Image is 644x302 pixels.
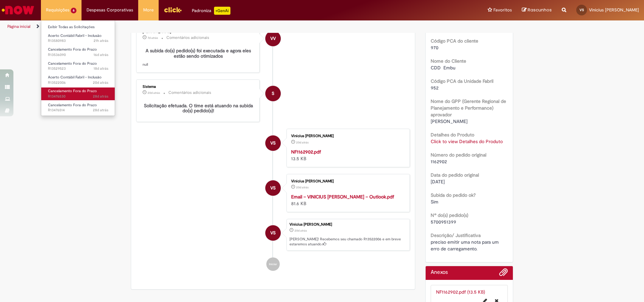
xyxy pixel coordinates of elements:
a: NF1162902.pdf [291,149,321,155]
span: 18d atrás [94,66,108,71]
li: Vinicius Leonardo Fernandes Da Silva [136,219,410,251]
div: Vinicius Leonardo Fernandes Da Silva [265,135,281,151]
div: Victor Vanzo [265,31,281,46]
img: ServiceNow [1,3,35,17]
time: 11/09/2025 12:47:37 [294,229,307,233]
button: Adicionar anexos [499,268,508,280]
span: 7d atrás [148,36,158,40]
span: 5700951399 [431,219,456,225]
span: VS [270,180,276,196]
a: Exibir Todas as Solicitações [41,23,115,31]
span: 20d atrás [296,185,309,189]
b: Detalhes do Produto [431,132,474,138]
b: Nome do GPP (Gerente Regional de Planejamento e Performance) aprovador [431,98,506,118]
div: Padroniza [192,7,230,15]
a: Aberto R13476514 : Cancelamento Fora do Prazo [41,102,115,114]
span: preciso emitir uma nota para um erro de carregamento. [431,239,500,252]
span: VS [270,135,276,151]
p: null [143,48,254,67]
span: R13476514 [48,108,108,113]
div: 13.5 KB [291,148,403,162]
span: 21h atrás [94,38,108,43]
a: Aberto R13536090 : Cancelamento Fora do Prazo [41,46,115,58]
span: VS [270,225,276,241]
time: 03/09/2025 12:04:50 [93,94,108,99]
span: [PERSON_NAME] [431,118,468,124]
a: Página inicial [7,24,31,29]
span: Cancelamento Fora do Prazo [48,88,97,94]
span: VS [580,8,584,12]
ul: Trilhas de página [5,20,424,33]
a: NF1162902.pdf (13.5 KB) [436,289,485,295]
a: Click to view Detalhes do Produto [431,138,503,144]
span: 20d atrás [296,140,309,144]
span: Acerto Contábil Fabril - Inclusão [48,33,102,38]
time: 15/09/2025 14:28:19 [94,52,108,57]
time: 13/09/2025 10:33:56 [94,66,108,71]
span: S [272,85,274,102]
span: R13536090 [48,52,108,58]
time: 24/09/2025 09:52:05 [148,36,158,40]
a: Email – VINICIUS [PERSON_NAME] – Outlook.pdf [291,194,394,200]
span: Cancelamento Fora do Prazo [48,103,97,108]
b: Nº do(s) pedido(s) [431,212,468,218]
b: A subida do(s) pedido(s) foi executada e agora eles estão sendo otimizados [146,48,252,59]
div: 81.6 KB [291,193,403,207]
span: R13580983 [48,38,108,44]
p: [PERSON_NAME]! Recebemos seu chamado R13522006 e em breve estaremos atuando. [289,237,406,247]
b: Número do pedido original [431,152,486,158]
span: R13522006 [48,80,108,85]
span: 20d atrás [148,91,160,95]
div: Vinicius [PERSON_NAME] [291,179,403,183]
ul: Requisições [41,20,115,116]
span: Cancelamento Fora do Prazo [48,61,97,66]
div: Sistema [143,85,254,89]
div: Vinicius [PERSON_NAME] [291,134,403,138]
span: 6 [71,8,76,13]
b: Código PCA do cliente [431,38,478,44]
time: 03/09/2025 12:02:32 [93,108,108,113]
div: Vinicius [PERSON_NAME] [289,223,406,227]
span: R13529523 [48,66,108,71]
div: System [265,86,281,101]
time: 11/09/2025 12:47:47 [148,91,160,95]
span: Despesas Corporativas [87,7,133,13]
small: Comentários adicionais [168,90,211,96]
span: Acerto Contábil Fabril - Inclusão [48,75,102,80]
img: click_logo_yellow_360x200.png [164,5,182,15]
span: More [143,7,154,13]
time: 30/09/2025 11:39:53 [94,38,108,43]
span: 28d atrás [93,108,108,113]
p: +GenAi [214,7,230,15]
h2: Anexos [431,269,448,276]
span: 16d atrás [94,52,108,57]
time: 11/09/2025 12:47:09 [296,140,309,144]
span: Vinicius [PERSON_NAME] [589,7,639,13]
span: 20d atrás [294,229,307,233]
span: 1162902 [431,159,447,165]
span: Sim [431,199,438,205]
span: 20d atrás [93,80,108,85]
span: Requisições [46,7,69,13]
span: 952 [431,85,438,91]
span: VV [270,31,276,47]
span: CDD Embu [431,65,455,71]
b: Data do pedido original [431,172,479,178]
div: Vinicius Leonardo Fernandes Da Silva [265,225,281,241]
a: Aberto R13529523 : Cancelamento Fora do Prazo [41,60,115,72]
a: Rascunhos [522,7,552,13]
div: Vinicius Leonardo Fernandes Da Silva [265,180,281,196]
small: Comentários adicionais [166,35,209,41]
a: Aberto R13522006 : Acerto Contábil Fabril - Inclusão [41,74,115,86]
span: Cancelamento Fora do Prazo [48,47,97,52]
span: 970 [431,45,438,51]
time: 11/09/2025 12:47:08 [296,185,309,189]
b: Descrição/ Justificativa [431,232,481,238]
span: [DATE] [431,179,445,185]
span: 28d atrás [93,94,108,99]
a: Aberto R13580983 : Acerto Contábil Fabril - Inclusão [41,32,115,45]
span: Favoritos [493,7,512,13]
a: Aberto R13476530 : Cancelamento Fora do Prazo [41,87,115,100]
span: R13476530 [48,94,108,99]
